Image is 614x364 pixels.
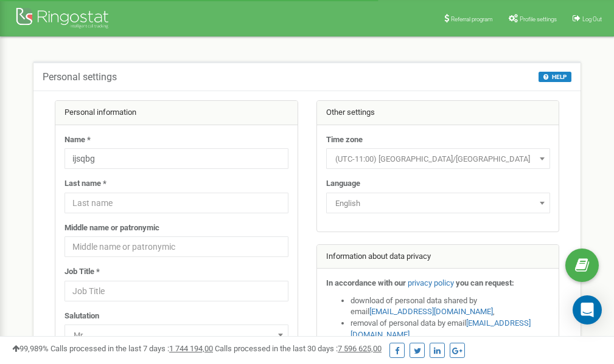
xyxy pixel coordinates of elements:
label: Middle name or patronymic [65,222,159,234]
span: 99,989% [12,344,49,353]
span: Mr. [65,325,288,345]
label: Time zone [326,134,363,146]
div: Open Intercom Messenger [573,295,602,325]
button: HELP [539,72,571,82]
span: Referral program [451,16,493,22]
input: Middle name or patronymic [65,236,288,257]
span: Mr. [69,327,284,344]
span: English [330,195,546,212]
u: 1 744 194,00 [169,344,213,353]
input: Last name [65,193,288,213]
u: 7 596 625,00 [338,344,382,353]
div: Other settings [317,101,559,125]
label: Job Title * [65,266,100,278]
label: Name * [65,134,91,146]
li: download of personal data shared by email , [351,295,550,318]
div: Information about data privacy [317,245,559,269]
label: Language [326,178,360,190]
label: Last name * [65,178,106,190]
a: privacy policy [408,278,454,287]
span: Calls processed in the last 30 days : [215,344,382,353]
strong: In accordance with our [326,278,406,287]
span: Profile settings [520,16,557,22]
h5: Personal settings [43,72,117,83]
span: English [326,193,550,213]
li: removal of personal data by email , [351,318,550,340]
span: (UTC-11:00) Pacific/Midway [330,151,546,168]
span: Log Out [582,16,602,22]
a: [EMAIL_ADDRESS][DOMAIN_NAME] [369,307,493,316]
input: Job Title [65,281,288,301]
div: Personal information [55,101,298,125]
label: Salutation [65,311,99,322]
input: Name [65,148,288,169]
strong: you can request: [456,278,514,287]
span: Calls processed in the last 7 days : [51,344,213,353]
span: (UTC-11:00) Pacific/Midway [326,148,550,169]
